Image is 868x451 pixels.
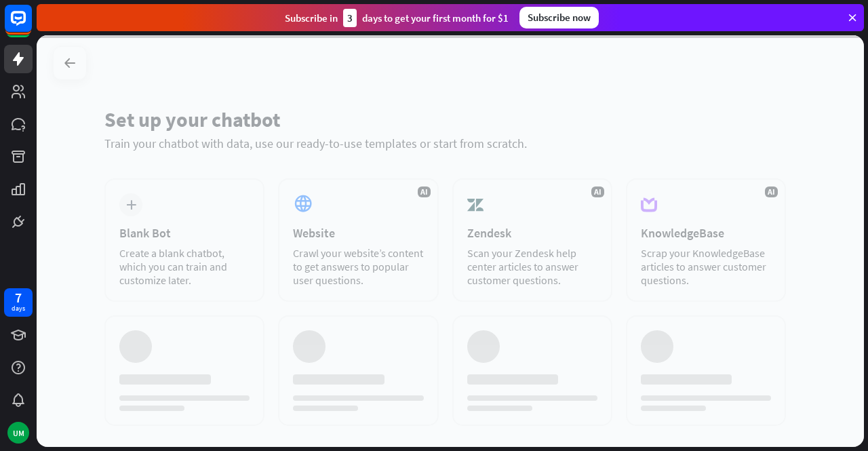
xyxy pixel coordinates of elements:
[343,9,357,27] div: 3
[519,7,599,28] div: Subscribe now
[285,9,509,27] div: Subscribe in days to get your first month for $1
[15,292,22,304] div: 7
[12,304,25,313] div: days
[4,288,33,317] a: 7 days
[7,422,29,444] div: UM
